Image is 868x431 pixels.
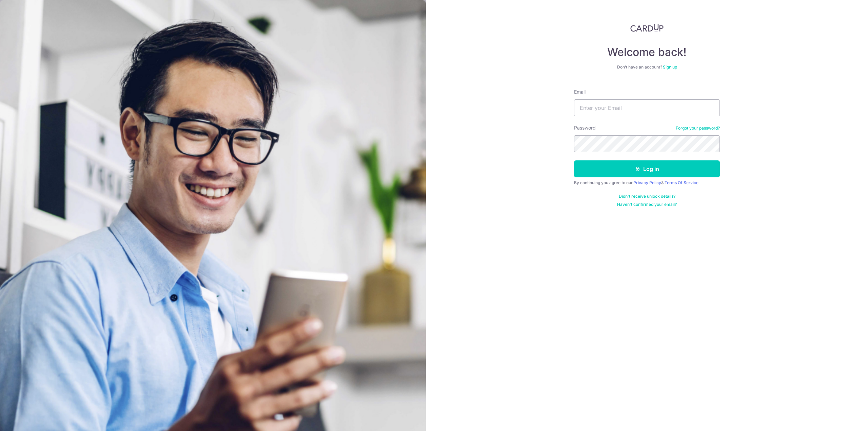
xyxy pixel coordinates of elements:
[574,180,720,185] div: By continuing you agree to our &
[574,64,720,70] div: Don’t have an account?
[574,99,720,116] input: Enter your Email
[617,202,677,207] a: Haven't confirmed your email?
[574,89,586,95] label: Email
[574,45,720,59] h4: Welcome back!
[574,160,720,177] button: Log in
[663,64,677,70] a: Sign up
[619,194,675,199] a: Didn't receive unlock details?
[633,180,661,185] a: Privacy Policy
[676,125,720,131] a: Forgot your password?
[630,24,664,32] img: CardUp Logo
[574,124,596,131] label: Password
[665,180,698,185] a: Terms Of Service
